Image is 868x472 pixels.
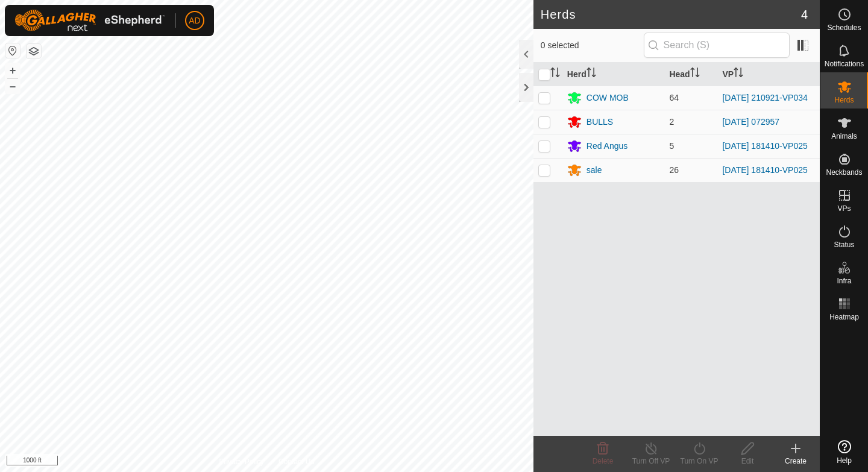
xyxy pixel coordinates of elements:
[669,93,679,102] span: 64
[837,205,851,212] span: VPs
[723,456,772,467] div: Edit
[834,96,854,104] span: Herds
[717,63,820,86] th: VP
[593,457,614,465] span: Delete
[541,7,801,22] h2: Herds
[669,117,674,127] span: 2
[801,5,808,24] span: 4
[587,140,628,153] div: Red Angus
[834,241,854,248] span: Status
[587,116,613,128] div: BULLS
[831,133,857,140] span: Animals
[722,93,807,102] a: [DATE] 210921-VP034
[587,164,602,177] div: sale
[690,69,700,79] p-sorticon: Activate to sort
[837,277,851,285] span: Infra
[669,165,679,175] span: 26
[772,456,820,467] div: Create
[550,69,560,79] p-sorticon: Activate to sort
[5,43,20,58] button: Reset Map
[826,169,862,176] span: Neckbands
[14,10,165,31] img: Gallagher Logo
[664,63,717,86] th: Head
[734,69,743,79] p-sorticon: Activate to sort
[722,165,807,175] a: [DATE] 181410-VP025
[587,92,629,104] div: COW MOB
[627,456,675,467] div: Turn Off VP
[5,63,20,78] button: +
[189,14,200,27] span: AD
[644,33,790,58] input: Search (S)
[587,69,596,79] p-sorticon: Activate to sort
[27,44,41,58] button: Map Layers
[837,457,852,464] span: Help
[5,79,20,93] button: –
[722,117,779,127] a: [DATE] 072957
[825,60,864,68] span: Notifications
[827,24,861,31] span: Schedules
[562,63,665,86] th: Herd
[278,456,314,467] a: Contact Us
[669,141,674,151] span: 5
[722,141,807,151] a: [DATE] 181410-VP025
[675,456,723,467] div: Turn On VP
[829,313,859,321] span: Heatmap
[219,456,264,467] a: Privacy Policy
[541,39,644,52] span: 0 selected
[820,435,868,469] a: Help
